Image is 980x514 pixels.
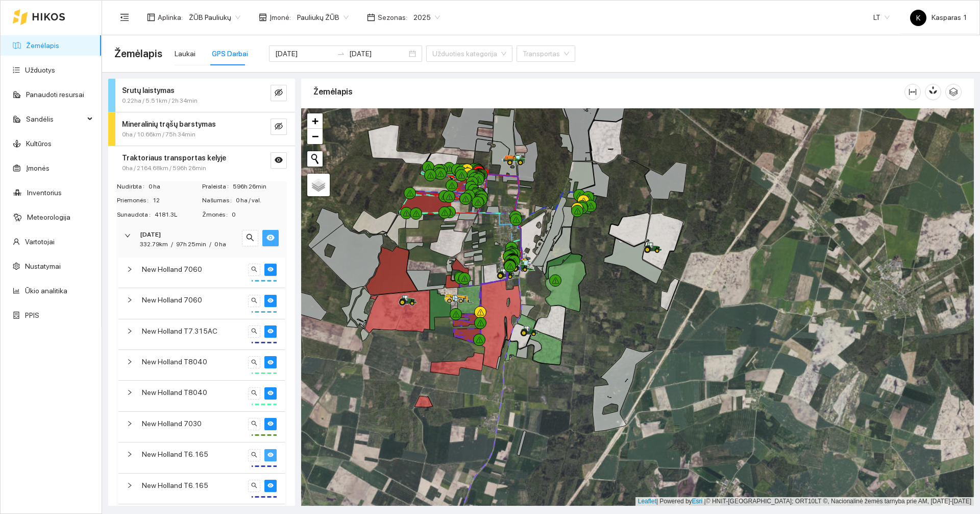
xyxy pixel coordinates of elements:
span: LT [873,10,890,25]
button: search [248,325,260,338]
span: 0 ha / val. [236,196,286,205]
span: Įmonė : [269,12,291,23]
a: Žemėlapis [26,41,59,50]
span: eye [267,359,274,366]
div: Traktoriaus transportas kelyje0ha / 2164.68km / 596h 26mineye [108,146,295,179]
span: menu-fold [120,13,129,22]
span: New Holland T6.165 [142,480,208,491]
div: New Holland T8040searcheye [118,350,285,380]
span: Sunaudota [117,210,155,220]
a: Įmonės [26,164,50,172]
a: Ūkio analitika [25,287,67,295]
a: Užduotys [25,66,55,74]
a: Panaudoti resursai [26,90,84,99]
strong: Mineralinių trąšų barstymas [122,120,216,128]
div: New Holland T6.165searcheye [118,474,285,504]
span: 0 ha [214,241,226,248]
button: search [248,295,260,307]
span: New Holland T8040 [142,356,207,367]
span: search [251,452,257,459]
div: New Holland T8040searcheye [118,381,285,411]
a: Nustatymai [25,262,61,270]
span: eye-invisible [275,122,283,132]
span: calendar [367,13,375,21]
button: eye [264,264,277,276]
a: Leaflet [638,498,656,505]
button: eye [264,449,277,461]
span: right [127,297,133,303]
div: New Holland 7060searcheye [118,258,285,288]
input: Pradžios data [275,48,333,59]
button: search [248,264,260,276]
span: New Holland 7060 [142,294,202,306]
span: 0ha / 2164.68km / 596h 26min [122,163,206,173]
span: New Holland T6.165 [142,449,208,460]
span: eye [267,266,274,273]
div: Laukai [175,48,195,59]
span: eye [267,328,274,335]
span: | [704,498,706,505]
span: search [246,233,254,243]
button: search [248,418,260,430]
div: | Powered by © HNIT-[GEOGRAPHIC_DATA]; ORT10LT ©, Nacionalinė žemės tarnyba prie AM, [DATE]-[DATE] [635,497,974,506]
span: right [127,482,133,488]
span: Žemėlapis [114,45,162,62]
a: Inventorius [27,189,62,197]
a: Vartotojai [25,238,55,246]
span: 12 [153,196,201,205]
div: Mineralinių trąšų barstymas0ha / 10.66km / 75h 34mineye-invisible [108,112,295,146]
span: 0 ha [149,182,201,192]
button: eye [264,295,277,307]
span: eye [275,156,283,166]
span: right [125,232,131,239]
div: New Holland T6.165searcheye [118,442,285,473]
span: 0.22ha / 5.51km / 2h 34min [122,96,198,106]
button: search [242,230,258,246]
a: Zoom out [307,129,323,144]
span: 0 [232,210,286,220]
div: New Holland 7060searcheye [118,288,285,318]
div: New Holland T7.315ACsearcheye [118,319,285,349]
span: search [251,359,257,366]
span: Praleista [202,182,233,192]
button: eye [264,387,277,400]
span: 0ha / 10.66km / 75h 34min [122,130,195,139]
div: GPS Darbai [212,48,248,59]
span: search [251,266,257,273]
span: eye [267,482,274,489]
button: eye-invisible [271,85,287,101]
span: Pauliukų ŽŪB [297,10,349,25]
span: right [127,328,133,334]
span: − [312,130,318,143]
span: Nudirbta [117,182,149,192]
button: eye [264,325,277,338]
a: Kultūros [26,139,52,148]
span: 332.79km [140,241,168,248]
span: eye-invisible [275,88,283,98]
span: eye [267,390,274,397]
span: Kasparas 1 [910,13,967,21]
span: right [127,359,133,365]
input: Pabaigos data [349,48,407,59]
span: right [127,266,133,272]
button: search [248,387,260,400]
span: / [171,241,173,248]
button: eye [262,230,279,246]
span: eye [266,233,275,243]
a: Esri [692,498,703,505]
span: layout [147,13,155,21]
span: eye [267,297,274,305]
button: search [248,356,260,368]
button: eye [264,356,277,368]
span: New Holland T8040 [142,387,207,398]
span: swap-right [337,50,345,58]
span: + [312,114,318,127]
div: Žemėlapis [313,77,904,106]
span: shop [259,13,267,21]
span: Sandėlis [26,109,84,129]
span: New Holland 7060 [142,264,202,275]
span: New Holland 7030 [142,418,202,429]
div: [DATE]332.79km/97h 25min/0 hasearcheye [116,224,287,255]
button: eye [264,480,277,492]
span: right [127,389,133,395]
